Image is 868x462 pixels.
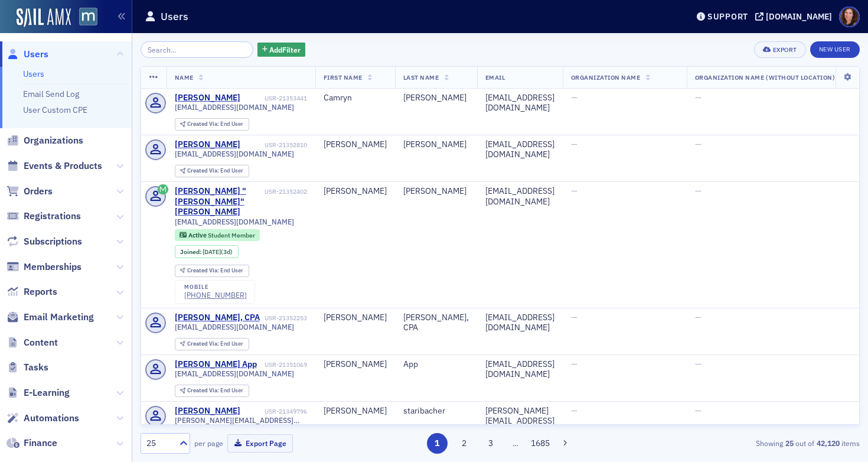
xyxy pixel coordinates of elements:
[175,149,294,158] span: [EMAIL_ADDRESS][DOMAIN_NAME]
[175,323,294,331] span: [EMAIL_ADDRESS][DOMAIN_NAME]
[24,437,57,450] span: Finance
[24,134,83,147] span: Organizations
[6,437,57,450] a: Finance
[203,248,233,256] div: (3d)
[24,386,70,399] span: E-Learning
[187,268,243,274] div: End User
[24,210,81,223] span: Registrations
[187,341,243,347] div: End User
[180,232,254,239] a: Active Student Member
[6,361,48,374] a: Tasks
[453,433,474,454] button: 2
[175,338,249,350] div: Created Via: End User
[175,406,240,417] a: [PERSON_NAME]
[754,41,805,58] button: Export
[187,340,220,347] span: Created Via :
[187,168,243,174] div: End User
[403,93,469,103] div: [PERSON_NAME]
[6,261,81,274] a: Memberships
[6,386,70,399] a: E-Learning
[175,245,239,258] div: Joined: 2025-10-03 00:00:00
[24,336,58,349] span: Content
[6,311,94,324] a: Email Marketing
[571,73,641,82] span: Organization Name
[485,73,505,82] span: Email
[23,105,87,115] a: User Custom CPE
[571,405,577,416] span: —
[24,261,81,274] span: Memberships
[485,359,554,380] div: [EMAIL_ADDRESS][DOMAIN_NAME]
[175,229,260,241] div: Active: Active: Student Member
[571,139,577,149] span: —
[695,359,701,369] span: —
[79,8,97,26] img: SailAMX
[17,8,71,27] img: SailAMX
[265,188,307,196] div: USR-21352402
[187,388,243,394] div: End User
[208,231,255,239] span: Student Member
[324,406,387,417] div: [PERSON_NAME]
[485,313,554,333] div: [EMAIL_ADDRESS][DOMAIN_NAME]
[403,313,469,333] div: [PERSON_NAME], CPA
[6,285,57,298] a: Reports
[161,9,188,24] h1: Users
[180,248,203,256] span: Joined :
[773,47,797,53] div: Export
[262,314,307,322] div: USR-21352253
[507,438,524,448] span: …
[6,336,58,349] a: Content
[403,186,469,197] div: [PERSON_NAME]
[571,92,577,103] span: —
[257,43,306,57] button: AddFilter
[24,48,48,61] span: Users
[175,369,294,378] span: [EMAIL_ADDRESS][DOMAIN_NAME]
[403,139,469,150] div: [PERSON_NAME]
[175,313,260,323] a: [PERSON_NAME], CPA
[141,41,253,58] input: Search…
[187,121,243,128] div: End User
[6,235,82,248] a: Subscriptions
[6,134,83,147] a: Organizations
[175,359,257,370] a: [PERSON_NAME] App
[175,217,294,226] span: [EMAIL_ADDRESS][DOMAIN_NAME]
[403,359,469,370] div: App
[242,141,307,149] div: USR-21352810
[571,312,577,323] span: —
[188,231,208,239] span: Active
[695,312,701,323] span: —
[695,139,701,149] span: —
[6,210,81,223] a: Registrations
[175,118,249,131] div: Created Via: End User
[324,93,387,103] div: Camryn
[175,416,307,425] span: [PERSON_NAME][EMAIL_ADDRESS][DOMAIN_NAME]
[23,69,44,79] a: Users
[187,167,220,174] span: Created Via :
[187,120,220,128] span: Created Via :
[24,311,94,324] span: Email Marketing
[269,44,301,55] span: Add Filter
[485,186,554,207] div: [EMAIL_ADDRESS][DOMAIN_NAME]
[695,405,701,416] span: —
[707,11,748,22] div: Support
[810,41,860,58] a: New User
[324,359,387,370] div: [PERSON_NAME]
[695,73,836,82] span: Organization Name (Without Location)
[187,386,220,394] span: Created Via :
[6,185,53,198] a: Orders
[530,433,551,454] button: 1685
[175,139,240,150] div: [PERSON_NAME]
[695,92,701,103] span: —
[628,438,860,448] div: Showing out of items
[324,73,363,82] span: First Name
[485,139,554,160] div: [EMAIL_ADDRESS][DOMAIN_NAME]
[324,186,387,197] div: [PERSON_NAME]
[24,185,53,198] span: Orders
[184,284,247,291] div: mobile
[184,291,247,300] a: [PHONE_NUMBER]
[187,266,220,274] span: Created Via :
[766,11,832,22] div: [DOMAIN_NAME]
[175,103,294,112] span: [EMAIL_ADDRESS][DOMAIN_NAME]
[175,165,249,177] div: Created Via: End User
